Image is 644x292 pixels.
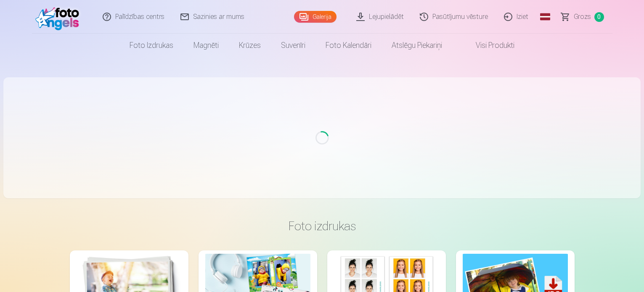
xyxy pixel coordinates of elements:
a: Suvenīri [271,34,315,57]
a: Atslēgu piekariņi [382,34,452,57]
a: Krūzes [229,34,271,57]
a: Foto kalendāri [315,34,382,57]
span: 0 [594,12,604,22]
a: Magnēti [183,34,229,57]
h3: Foto izdrukas [77,218,568,234]
a: Galerija [294,11,337,23]
a: Foto izdrukas [119,34,183,57]
a: Visi produkti [452,34,525,57]
span: Grozs [574,12,591,22]
img: /fa1 [35,3,84,30]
